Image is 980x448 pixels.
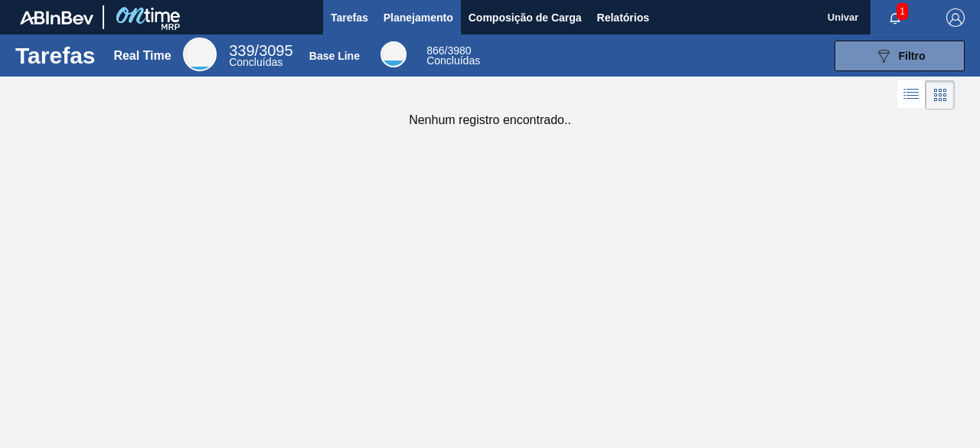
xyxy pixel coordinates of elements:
span: Planejamento [384,8,453,27]
div: Base Line [426,46,480,66]
button: Notificações [871,7,920,28]
div: Real Time [183,38,217,71]
span: Tarefas [331,8,368,27]
img: TNhmsLtSVTkK8tSr43FrP2fwEKptu5GPRR3wAAAABJRU5ErkJggg== [20,11,93,25]
h1: Tarefas [15,47,96,64]
span: Concluídas [426,54,480,67]
span: Concluídas [229,56,283,68]
div: Base Line [381,41,407,67]
span: / 3095 [229,42,292,59]
span: Composição de Carga [469,8,582,27]
div: Visão em Lista [897,80,926,110]
img: Logout [946,8,965,27]
span: / 3980 [426,44,471,57]
span: 339 [229,42,254,59]
button: Filtro [835,41,965,71]
div: Real Time [229,44,292,67]
div: Base Line [309,50,360,62]
span: 866 [426,44,444,57]
span: Relatórios [597,8,649,27]
div: Visão em Cards [926,80,955,110]
span: Filtro [899,50,926,62]
div: Real Time [113,49,171,63]
span: 1 [897,3,908,20]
